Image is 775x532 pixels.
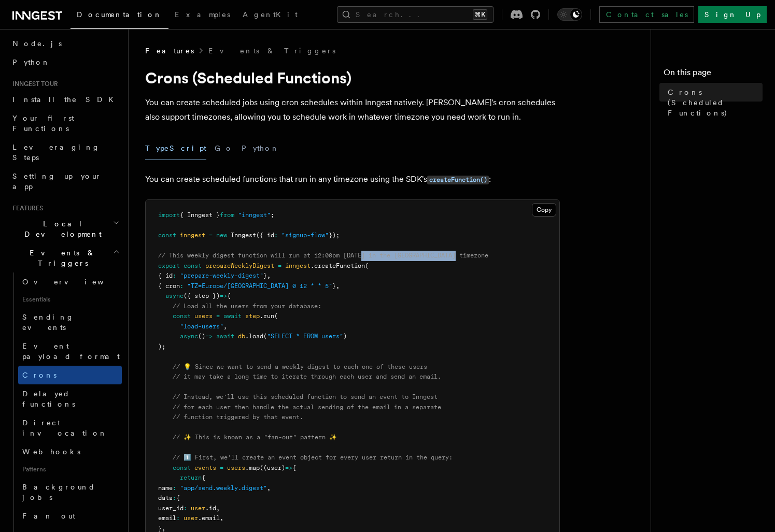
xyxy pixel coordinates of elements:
span: , [162,525,165,532]
span: Event payload format [22,342,120,361]
span: Events & Triggers [8,248,113,268]
span: : [173,484,176,492]
span: Delayed functions [22,390,75,408]
span: // ✨ This is known as a "fan-out" pattern ✨ [173,434,337,441]
span: ( [365,262,369,269]
span: step [245,312,260,320]
span: inngest [180,232,205,239]
span: inngest [285,262,311,269]
span: { cron [158,282,180,290]
a: Crons (Scheduled Functions) [664,83,763,122]
span: , [267,272,271,279]
span: async [165,292,184,299]
span: Leveraging Steps [12,143,100,162]
span: users [227,464,245,471]
span: // function triggered by that event. [173,413,303,421]
span: "app/send.weekly.digest" [180,484,267,492]
span: Local Development [8,219,113,239]
span: user [191,505,205,512]
span: user [184,514,198,522]
span: .email [198,514,220,522]
span: "TZ=Europe/[GEOGRAPHIC_DATA] 0 12 * * 5" [187,282,332,290]
span: = [216,312,220,320]
button: Python [242,137,279,160]
a: Background jobs [18,478,122,507]
span: : [274,232,278,239]
span: : [173,272,176,279]
span: const [184,262,202,269]
span: } [158,525,162,532]
span: Examples [175,10,230,19]
a: Fan out [18,507,122,525]
span: Documentation [77,10,162,19]
span: from [220,211,234,219]
span: Crons (Scheduled Functions) [668,87,763,118]
span: = [220,464,223,471]
a: createFunction() [427,174,489,184]
span: const [173,312,191,320]
span: events [194,464,216,471]
span: , [223,323,227,330]
span: , [336,282,340,290]
span: , [267,484,271,492]
span: await [216,333,234,340]
span: .createFunction [311,262,365,269]
button: Go [215,137,233,160]
a: Sign Up [698,6,767,23]
span: ) [343,333,347,340]
span: Your first Functions [12,114,74,133]
a: AgentKit [236,3,304,28]
span: , [220,514,223,522]
span: { Inngest } [180,211,220,219]
span: ; [271,211,274,219]
span: // 💡 Since we want to send a weekly digest to each one of these users [173,363,427,370]
span: const [158,232,176,239]
a: Examples [168,3,236,28]
span: => [205,333,213,340]
span: "signup-flow" [281,232,329,239]
button: Toggle dark mode [557,8,582,21]
span: { [176,494,180,501]
a: Python [8,53,122,71]
a: Webhooks [18,442,122,461]
a: Setting up your app [8,167,122,196]
span: prepareWeeklyDigest [205,262,274,269]
a: Direct invocation [18,413,122,442]
span: Features [145,46,194,56]
span: ((user) [260,464,285,471]
span: Features [8,204,43,212]
span: Inngest [231,232,256,239]
span: await [223,312,242,320]
a: Node.js [8,34,122,53]
a: Contact sales [599,6,694,23]
span: export [158,262,180,269]
span: Node.js [12,39,62,48]
span: { id [158,272,173,279]
span: const [173,464,191,471]
a: Crons [18,366,122,384]
span: // 1️⃣ First, we'll create an event object for every user return in the query: [173,454,453,461]
span: ({ step }) [184,292,220,299]
span: Patterns [18,461,122,478]
span: { [292,464,296,471]
span: async [180,333,198,340]
span: return [180,474,202,481]
span: = [209,232,213,239]
p: You can create scheduled functions that run in any timezone using the SDK's : [145,172,560,187]
span: email [158,514,176,522]
span: ( [263,333,267,340]
span: .id [205,505,216,512]
span: Direct invocation [22,419,107,437]
span: Fan out [22,512,75,520]
span: new [216,232,227,239]
span: } [332,282,336,290]
span: // Load all the users from your database: [173,303,321,310]
kbd: ⌘K [473,9,487,20]
button: Events & Triggers [8,243,122,272]
span: = [278,262,281,269]
p: You can create scheduled jobs using cron schedules within Inngest natively. [PERSON_NAME]'s cron ... [145,95,560,124]
span: .map [245,464,260,471]
a: Overview [18,272,122,291]
span: .load [245,333,263,340]
a: Event payload format [18,337,122,366]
